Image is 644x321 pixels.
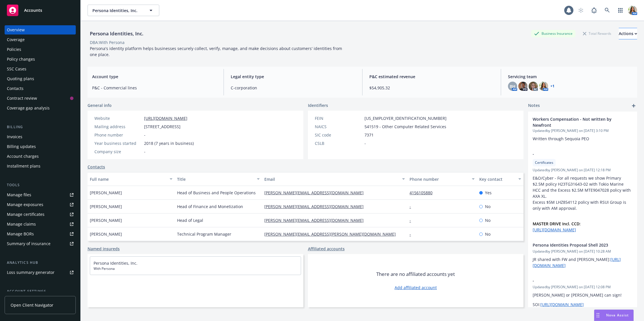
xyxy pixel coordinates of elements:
div: Analytics hub [5,260,76,266]
div: -CertificatesUpdatedby [PERSON_NAME] on [DATE] 12:18 PME&O/Cyber - For all requests we show Prima... [528,146,637,237]
span: 541519 - Other Computer Related Services [364,124,446,130]
span: No [485,231,490,237]
span: Updated by [PERSON_NAME] on [DATE] 10:28 AM [533,249,633,254]
div: Manage files [7,190,31,199]
div: Manage exposures [7,200,43,209]
span: Persona's identity platform helps businesses securely collect, verify, manage, and make decisions... [90,46,343,57]
span: Head of Legal [177,217,203,223]
span: Accounts [24,8,42,13]
div: Phone number [410,176,468,182]
a: Billing updates [5,142,76,151]
span: Notes [528,102,540,109]
a: Contacts [88,164,105,170]
a: Manage claims [5,220,76,229]
div: Summary of insurance [7,239,51,248]
button: Persona Identities, Inc. [88,5,159,16]
a: Quoting plans [5,74,76,83]
a: Contacts [5,84,76,93]
div: Phone number [94,132,142,138]
div: Company size [94,149,142,155]
img: photo [539,82,548,91]
div: Coverage gap analysis [7,103,50,113]
span: Legal entity type [231,74,355,80]
span: Certificates [535,160,553,165]
div: DBA: With Persona [90,39,125,45]
div: Key contact [479,176,515,182]
button: Key contact [477,172,523,186]
p: E&O/Cyber - For all requests we show Primary $2.5M policy H23TG31643-02 with Tokio Marine HCC and... [533,175,633,211]
a: Switch app [615,5,626,16]
span: Updated by [PERSON_NAME] on [DATE] 3:10 PM [533,128,633,133]
a: [PERSON_NAME][EMAIL_ADDRESS][DOMAIN_NAME] [264,190,368,195]
a: [PERSON_NAME][EMAIL_ADDRESS][PERSON_NAME][DOMAIN_NAME] [264,231,400,237]
div: Billing updates [7,142,36,151]
button: Phone number [407,172,477,186]
a: Invoices [5,132,76,141]
a: Policies [5,45,76,54]
span: With Persona [94,266,297,271]
div: Year business started [94,140,142,146]
span: $54,905.32 [369,85,494,91]
a: Overview [5,25,76,34]
div: Quoting plans [7,74,34,83]
span: Head of Business and People Operations [177,190,256,196]
span: No [485,203,490,209]
button: Full name [88,172,175,186]
span: [PERSON_NAME] [90,231,122,237]
span: Account type [92,74,217,80]
div: Email [264,176,399,182]
div: Workers Compensation - Not written by NewfrontUpdatedby [PERSON_NAME] on [DATE] 3:10 PMWritten th... [528,112,637,146]
img: photo [529,82,538,91]
div: Invoices [7,132,22,141]
div: Manage BORs [7,229,34,239]
a: [PERSON_NAME][EMAIL_ADDRESS][DOMAIN_NAME] [264,218,368,223]
div: Policy changes [7,55,35,64]
a: Coverage [5,35,76,44]
span: - [533,278,618,284]
a: add [630,102,637,109]
span: P&C estimated revenue [369,74,494,80]
div: Installment plans [7,162,40,171]
a: [URL][DOMAIN_NAME] [540,302,584,307]
div: SSC Cases [7,64,26,74]
span: - [533,151,618,157]
span: Updated by [PERSON_NAME] on [DATE] 12:18 PM [533,168,633,173]
a: Installment plans [5,162,76,171]
span: - [144,132,146,138]
span: Servicing team [508,74,633,80]
a: Contract review [5,94,76,103]
a: Summary of insurance [5,239,76,248]
div: Tools [5,182,76,188]
a: Start snowing [575,5,587,16]
p: JR shared with FW and [PERSON_NAME]: [533,256,633,268]
span: Open Client Navigator [11,302,53,308]
span: 7371 [364,132,374,138]
div: CSLB [315,140,362,146]
span: Persona Identities, Inc. [92,7,142,14]
div: Contract review [7,94,37,103]
span: Workers Compensation - Not written by Newfront [533,116,618,128]
a: - [410,218,416,223]
p: SOI: [533,301,633,307]
span: - [144,149,146,155]
a: SSC Cases [5,64,76,74]
a: - [410,204,416,209]
span: [PERSON_NAME] [90,190,122,196]
strong: MASTER DRIVE Incl. CCD: [533,221,581,226]
a: [URL][DOMAIN_NAME] [144,116,187,121]
button: Actions [619,28,637,39]
img: photo [628,6,637,15]
a: Manage BORs [5,229,76,239]
span: BH [510,83,515,89]
span: Nova Assist [606,313,629,318]
div: Contacts [7,84,24,93]
div: Mailing address [94,124,142,130]
button: Title [175,172,262,186]
span: Manage exposures [5,200,76,209]
div: Coverage [7,35,25,44]
div: Persona Identities, Inc. [88,30,146,37]
div: Full name [90,176,166,182]
div: Policies [7,45,21,54]
span: No [485,217,490,223]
